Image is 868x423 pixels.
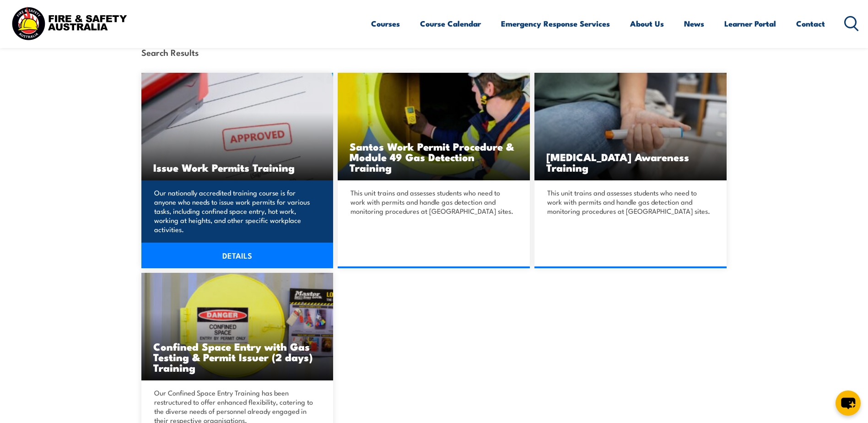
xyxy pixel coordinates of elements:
[420,11,481,36] a: Course Calendar
[371,11,400,36] a: Courses
[153,162,322,173] h3: Issue Work Permits Training
[350,188,514,216] p: This unit trains and assesses students who need to work with permits and handle gas detection and...
[796,11,825,36] a: Contact
[836,390,861,416] button: chat-button
[141,243,334,268] a: DETAILS
[684,11,704,36] a: News
[534,73,727,180] img: Anaphylaxis Awareness TRAINING
[630,11,664,36] a: About Us
[153,341,322,373] h3: Confined Space Entry with Gas Testing & Permit Issuer (2 days) Training
[350,141,518,173] h3: Santos Work Permit Procedure & Module 49 Gas Detection Training
[141,273,334,380] a: Confined Space Entry with Gas Testing & Permit Issuer (2 days) Training
[724,11,776,36] a: Learner Portal
[141,273,334,380] img: Confined Space Entry
[338,73,530,180] img: Santos Work Permit Procedure & Module 49 Gas Detection Training (1)
[141,73,334,180] img: Issue Work Permits
[141,46,199,58] strong: Search Results
[547,188,711,216] p: This unit trains and assesses students who need to work with permits and handle gas detection and...
[534,73,727,180] a: [MEDICAL_DATA] Awareness Training
[141,73,334,180] a: Issue Work Permits Training
[154,188,318,234] p: Our nationally accredited training course is for anyone who needs to issue work permits for vario...
[546,152,715,173] h3: [MEDICAL_DATA] Awareness Training
[338,73,530,180] a: Santos Work Permit Procedure & Module 49 Gas Detection Training
[501,11,610,36] a: Emergency Response Services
